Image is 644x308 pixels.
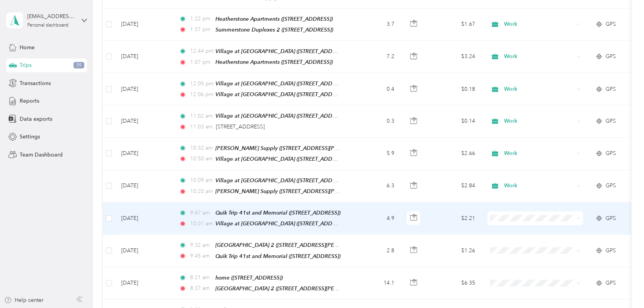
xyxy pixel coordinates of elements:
[215,145,374,152] span: [PERSON_NAME] Supply ([STREET_ADDRESS][PERSON_NAME])
[216,123,265,130] span: [STREET_ADDRESS]
[427,235,481,267] td: $1.26
[606,214,616,223] span: GPS
[190,284,212,293] span: 8:37 am
[115,138,173,170] td: [DATE]
[215,91,348,98] span: Village at [GEOGRAPHIC_DATA] ([STREET_ADDRESS])
[115,235,173,267] td: [DATE]
[215,27,333,33] span: Summerstone Duplexes 2 ([STREET_ADDRESS])
[27,12,75,20] div: [EMAIL_ADDRESS][DOMAIN_NAME]
[504,52,574,61] span: Work
[427,267,481,300] td: $6.35
[215,48,348,55] span: Village at [GEOGRAPHIC_DATA] ([STREET_ADDRESS])
[115,41,173,73] td: [DATE]
[73,62,84,69] span: 59
[350,202,400,235] td: 4.9
[190,90,212,99] span: 12:06 pm
[350,105,400,137] td: 0.3
[350,8,400,41] td: 3.7
[606,246,616,255] span: GPS
[350,170,400,202] td: 6.3
[606,52,616,61] span: GPS
[606,181,616,190] span: GPS
[115,105,173,137] td: [DATE]
[606,85,616,93] span: GPS
[20,43,35,52] span: Home
[215,156,348,162] span: Village at [GEOGRAPHIC_DATA] ([STREET_ADDRESS])
[190,220,212,228] span: 10:01 am
[190,58,212,67] span: 1:07 pm
[190,155,212,163] span: 10:50 am
[215,275,283,281] span: home ([STREET_ADDRESS])
[350,267,400,300] td: 14.1
[215,210,340,216] span: Quik Trip 41st and Memorial ([STREET_ADDRESS])
[427,8,481,41] td: $1.67
[20,79,51,87] span: Transactions
[215,113,348,119] span: Village at [GEOGRAPHIC_DATA] ([STREET_ADDRESS])
[115,267,173,300] td: [DATE]
[215,188,374,195] span: [PERSON_NAME] Supply ([STREET_ADDRESS][PERSON_NAME])
[190,252,212,260] span: 9:45 am
[190,273,212,282] span: 8:21 am
[215,59,333,65] span: Heatherstone Apartments ([STREET_ADDRESS])
[427,73,481,105] td: $0.18
[606,20,616,28] span: GPS
[190,112,212,120] span: 11:02 am
[606,117,616,125] span: GPS
[215,80,348,87] span: Village at [GEOGRAPHIC_DATA] ([STREET_ADDRESS])
[350,235,400,267] td: 2.8
[215,253,340,259] span: Quik Trip 41st and Memorial ([STREET_ADDRESS])
[190,241,212,250] span: 9:32 am
[27,23,68,28] div: Personal dashboard
[115,202,173,235] td: [DATE]
[215,285,371,292] span: [GEOGRAPHIC_DATA] 2 ([STREET_ADDRESS][PERSON_NAME])
[190,176,212,185] span: 10:09 am
[190,47,212,55] span: 12:44 pm
[215,16,333,22] span: Heatherstone Apartments ([STREET_ADDRESS])
[20,115,52,123] span: Data exports
[190,144,212,152] span: 10:32 am
[427,202,481,235] td: $2.21
[20,151,63,159] span: Team Dashboard
[504,20,574,28] span: Work
[215,177,348,184] span: Village at [GEOGRAPHIC_DATA] ([STREET_ADDRESS])
[115,170,173,202] td: [DATE]
[601,265,644,308] iframe: Everlance-gr Chat Button Frame
[190,15,212,23] span: 1:22 pm
[427,138,481,170] td: $2.66
[20,133,40,141] span: Settings
[606,149,616,158] span: GPS
[4,296,43,304] button: Help center
[190,187,212,196] span: 10:20 am
[115,73,173,105] td: [DATE]
[190,123,213,131] span: 11:03 am
[190,209,212,217] span: 9:47 am
[427,41,481,73] td: $3.24
[350,73,400,105] td: 0.4
[115,8,173,41] td: [DATE]
[350,41,400,73] td: 7.2
[190,80,212,88] span: 12:05 pm
[215,220,348,227] span: Village at [GEOGRAPHIC_DATA] ([STREET_ADDRESS])
[190,25,212,34] span: 1:37 pm
[427,170,481,202] td: $2.84
[350,138,400,170] td: 5.9
[20,61,32,69] span: Trips
[215,242,371,248] span: [GEOGRAPHIC_DATA] 2 ([STREET_ADDRESS][PERSON_NAME])
[427,105,481,137] td: $0.14
[20,97,39,105] span: Reports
